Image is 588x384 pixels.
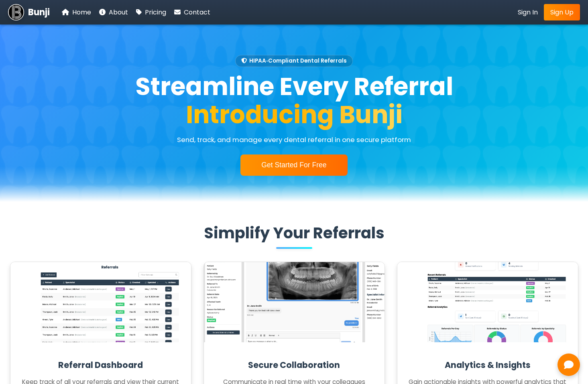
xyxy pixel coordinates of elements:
[550,8,574,17] span: Sign Up
[174,7,210,17] a: Contact
[109,8,128,17] span: About
[72,8,91,17] span: Home
[99,7,128,17] a: About
[212,359,376,371] h3: Secure Collaboration
[405,359,570,371] h3: Analytics & Insights
[8,4,50,20] a: Bunji
[10,262,209,342] img: Referral Dashboard screenshot
[28,6,50,19] span: Bunji
[65,224,523,242] h2: Simplify Your Referrals
[177,134,411,145] p: Send, track, and manage every dental referral in one secure platform
[557,354,580,376] button: Open chat
[8,4,24,20] img: Bunji Dental Referral Management
[184,8,210,17] span: Contact
[145,8,166,17] span: Pricing
[235,55,353,67] span: HIPAA‑Compliant Dental Referrals
[204,262,403,342] img: Secure Collaboration screenshot
[518,7,538,17] a: Sign In
[240,154,347,176] button: Get Started For Free
[18,359,183,371] h3: Referral Dashboard
[544,4,580,20] a: Sign Up
[62,7,91,17] a: Home
[518,8,538,17] span: Sign In
[186,98,403,132] span: Introducing Bunji
[136,7,166,17] a: Pricing
[135,69,453,104] span: Streamline Every Referral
